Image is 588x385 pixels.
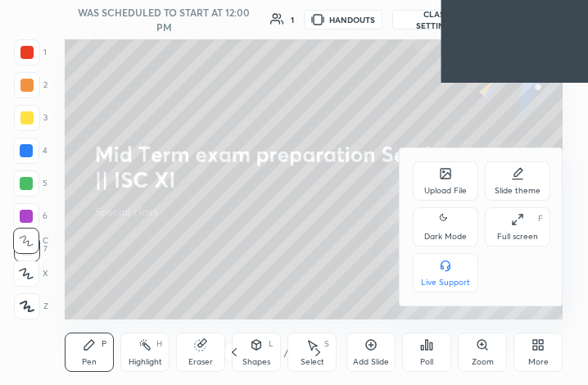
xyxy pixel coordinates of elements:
div: Slide theme [495,187,541,195]
div: Upload File [424,187,467,195]
div: F [538,215,543,223]
div: Dark Mode [424,233,467,241]
div: Live Support [421,279,470,287]
div: Full screen [497,233,538,241]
